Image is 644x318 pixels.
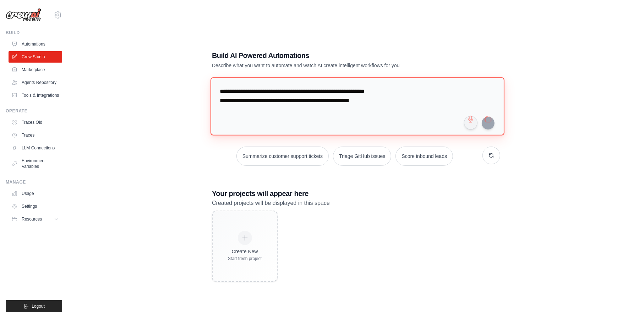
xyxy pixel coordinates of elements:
a: Agents Repository [9,77,62,88]
img: Logo [6,8,41,22]
button: Resources [9,213,62,225]
button: Score inbound leads [395,147,453,166]
a: Settings [9,201,62,212]
span: Logout [32,303,45,309]
span: Resources [22,216,42,222]
iframe: Chat Widget [608,284,644,318]
button: Get new suggestions [482,147,500,164]
div: Create New [228,248,262,255]
div: Operate [6,108,62,114]
div: Manage [6,179,62,185]
button: Triage GitHub issues [333,147,391,166]
button: Logout [6,300,62,312]
div: Build [6,30,62,36]
button: Click to speak your automation idea [464,116,477,129]
div: Start fresh project [228,256,262,261]
a: Marketplace [9,64,62,75]
a: Environment Variables [9,155,62,172]
h3: Your projects will appear here [212,189,500,198]
p: Created projects will be displayed in this space [212,198,500,208]
p: Describe what you want to automate and watch AI create intelligent workflows for you [212,62,451,69]
a: Tools & Integrations [9,90,62,101]
a: Traces Old [9,117,62,128]
a: Crew Studio [9,51,62,63]
button: Summarize customer support tickets [236,147,329,166]
h1: Build AI Powered Automations [212,51,451,60]
a: Usage [9,188,62,199]
a: Traces [9,129,62,141]
a: Automations [9,38,62,50]
a: LLM Connections [9,142,62,154]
